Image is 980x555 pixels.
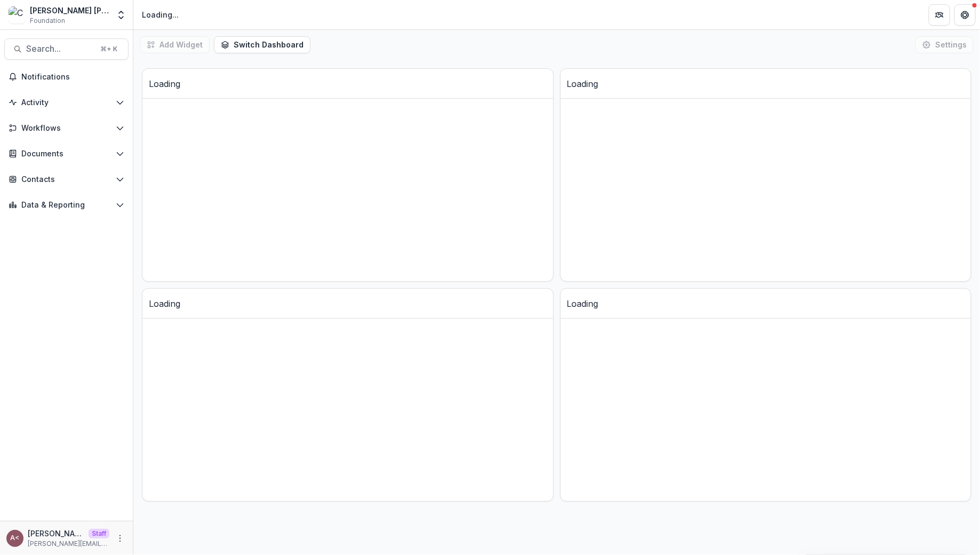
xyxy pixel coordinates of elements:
button: More [114,532,126,545]
p: [PERSON_NAME][EMAIL_ADDRESS][DOMAIN_NAME] [28,539,109,549]
div: Loading... [142,9,179,20]
p: Staff [89,529,109,538]
p: [PERSON_NAME] <[PERSON_NAME][EMAIL_ADDRESS][DOMAIN_NAME]> [28,528,84,539]
p: Loading [149,77,180,90]
nav: breadcrumb [138,7,183,22]
span: Notifications [21,73,124,82]
p: Loading [149,297,180,310]
div: [PERSON_NAME] [PERSON_NAME] Foundation [30,5,109,16]
button: Notifications [4,68,129,85]
button: Open Data & Reporting [4,196,129,213]
div: Andrew Clegg <andrew@trytemelio.com> [11,535,20,542]
button: Search... [4,38,129,60]
button: Open Documents [4,145,129,162]
button: Add Widget [140,36,210,53]
span: Foundation [30,16,65,26]
span: Activity [21,98,111,107]
button: Get Help [954,4,976,26]
span: Contacts [21,175,111,184]
div: ⌘ + K [98,43,119,55]
button: Open entity switcher [114,4,129,26]
p: Loading [567,297,599,310]
button: Open Workflows [4,120,129,137]
p: Loading [567,77,599,90]
span: Data & Reporting [21,201,111,210]
button: Switch Dashboard [214,36,310,53]
span: Workflows [21,124,111,133]
button: Settings [915,36,974,53]
button: Open Activity [4,94,129,111]
button: Open Contacts [4,171,129,188]
span: Search... [26,44,94,54]
img: Connor Giresi Foundation [9,6,26,23]
button: Partners [929,4,950,26]
span: Documents [21,149,111,158]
